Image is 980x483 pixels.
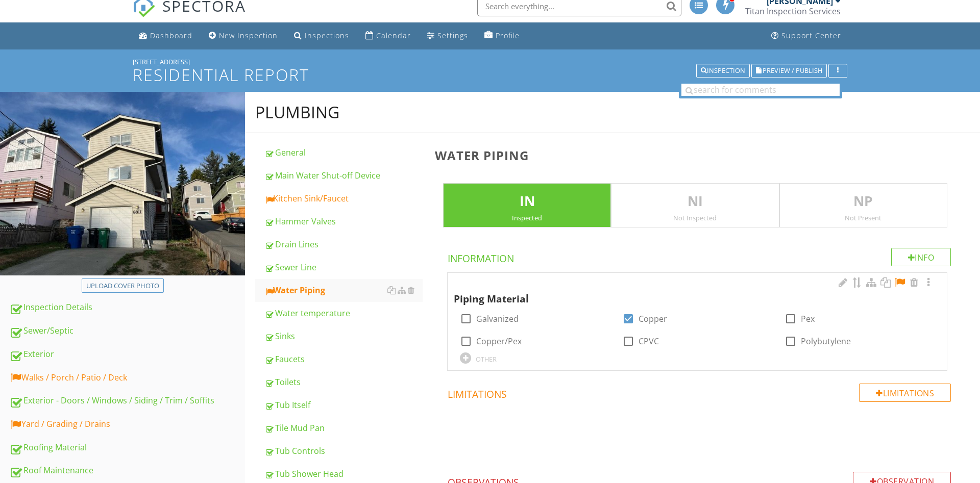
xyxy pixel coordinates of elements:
div: Plumbing [255,102,339,122]
label: Galvanized [476,314,519,324]
p: NI [611,191,778,212]
div: Inspection [701,67,745,74]
div: Sewer/Septic [9,324,245,338]
a: Profile [480,27,524,45]
div: Roof Maintenance [9,464,245,477]
a: New Inspection [205,27,282,45]
div: Support Center [781,31,841,40]
label: Pex [801,314,815,324]
div: Limitations [859,384,951,402]
div: Exterior - Doors / Windows / Siding / Trim / Soffits [9,394,245,408]
span: Preview / Publish [763,67,822,74]
div: Sewer Line [264,261,423,273]
div: Inspections [305,31,349,40]
a: SPECTORA [133,4,246,25]
div: Kitchen Sink/Faucet [264,192,423,205]
a: Inspections [290,27,353,45]
div: Inspection Details [9,301,245,314]
div: General [264,146,423,159]
a: Settings [423,27,472,45]
div: Not Inspected [611,214,778,222]
div: Tub Shower Head [264,468,423,480]
div: Inspected [444,214,610,222]
a: Dashboard [135,27,197,45]
a: Calendar [361,27,415,45]
div: Toilets [264,376,423,388]
div: Drain Lines [264,238,423,250]
div: Titan Inspection Services [745,6,841,16]
p: IN [444,191,610,212]
p: NP [780,191,947,212]
a: Support Center [767,27,845,45]
button: Preview / Publish [751,64,827,78]
label: Copper/Pex [476,336,522,346]
input: search for comments [681,84,840,96]
h4: Information [448,248,951,265]
label: Copper [639,314,667,324]
h4: Limitations [448,384,951,401]
h1: Residential Report [133,66,847,84]
div: Roofing Material [9,441,245,454]
div: Yard / Grading / Drains [9,418,245,431]
a: Inspection [696,65,750,74]
button: Upload cover photo [82,278,164,293]
label: Polybutylene [801,336,851,346]
a: Preview / Publish [751,65,827,74]
div: Upload cover photo [86,281,159,291]
div: Water Piping [264,284,423,296]
div: Not Present [780,214,947,222]
div: Settings [437,31,468,40]
div: OTHER [476,355,497,363]
div: Profile [496,31,520,40]
div: Tub Controls [264,445,423,457]
div: New Inspection [219,31,278,40]
div: Exterior [9,348,245,361]
div: Water temperature [264,307,423,319]
div: Calendar [376,31,411,40]
div: Tile Mud Pan [264,422,423,434]
div: Piping Material [454,277,916,307]
div: Hammer Valves [264,215,423,227]
div: Main Water Shut-off Device [264,169,423,182]
div: Info [891,248,951,266]
div: Dashboard [150,31,192,40]
h3: Water Piping [435,148,964,162]
div: [STREET_ADDRESS] [133,58,847,66]
div: Walks / Porch / Patio / Deck [9,371,245,385]
div: Faucets [264,353,423,365]
label: CPVC [639,336,659,346]
div: Sinks [264,330,423,342]
button: Inspection [696,64,750,78]
div: Tub Itself [264,399,423,411]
